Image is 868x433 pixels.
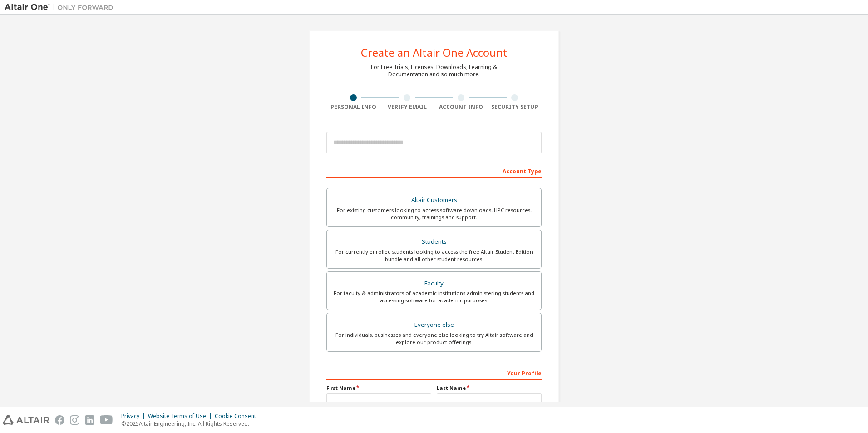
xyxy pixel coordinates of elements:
div: Create an Altair One Account [361,47,508,58]
label: First Name [326,384,431,392]
div: For Free Trials, Licenses, Downloads, Learning & Documentation and so much more. [371,64,497,78]
div: For faculty & administrators of academic institutions administering students and accessing softwa... [332,290,536,304]
img: altair_logo.svg [3,415,49,425]
p: © 2025 Altair Engineering, Inc. All Rights Reserved. [121,420,261,428]
div: Everyone else [332,319,536,331]
div: Account Type [326,163,542,178]
div: For individuals, businesses and everyone else looking to try Altair software and explore our prod... [332,331,536,346]
div: Account Info [434,103,488,111]
div: Security Setup [488,103,542,111]
div: Students [332,236,536,248]
img: linkedin.svg [85,415,94,425]
div: For currently enrolled students looking to access the free Altair Student Edition bundle and all ... [332,248,536,263]
div: Faculty [332,277,536,290]
div: Altair Customers [332,194,536,207]
div: Personal Info [326,103,380,111]
div: Privacy [121,413,148,420]
img: facebook.svg [55,415,64,425]
div: Your Profile [326,365,542,380]
img: youtube.svg [100,415,113,425]
div: Website Terms of Use [148,413,215,420]
div: For existing customers looking to access software downloads, HPC resources, community, trainings ... [332,207,536,221]
label: Last Name [437,384,542,392]
img: instagram.svg [70,415,79,425]
div: Cookie Consent [215,413,261,420]
div: Verify Email [380,103,434,111]
img: Altair One [5,3,118,12]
